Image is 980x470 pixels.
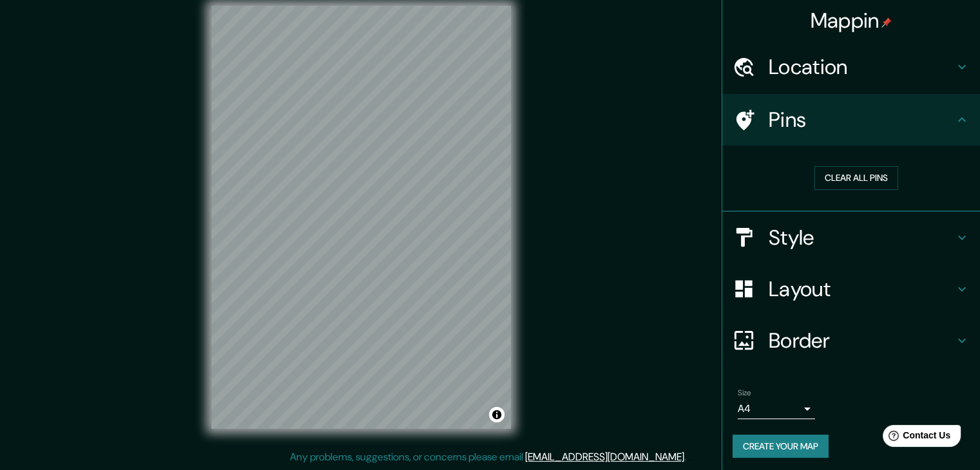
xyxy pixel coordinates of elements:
[738,399,815,419] div: A4
[769,328,954,353] h4: Border
[722,94,980,146] div: Pins
[290,449,686,465] p: Any problems, suggestions, or concerns please email .
[814,166,898,190] button: Clear all pins
[769,276,954,302] h4: Layout
[811,8,892,33] h4: Mappin
[769,54,954,80] h4: Location
[769,107,954,133] h4: Pins
[211,6,511,429] canvas: Map
[525,450,684,464] a: [EMAIL_ADDRESS][DOMAIN_NAME]
[733,435,829,458] button: Create your map
[722,212,980,263] div: Style
[686,449,688,465] div: .
[722,41,980,93] div: Location
[865,420,966,456] iframe: Help widget launcher
[489,407,504,422] button: Toggle attribution
[738,387,751,398] label: Size
[881,17,892,28] img: pin-icon.png
[688,449,691,465] div: .
[722,263,980,315] div: Layout
[769,225,954,250] h4: Style
[722,315,980,366] div: Border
